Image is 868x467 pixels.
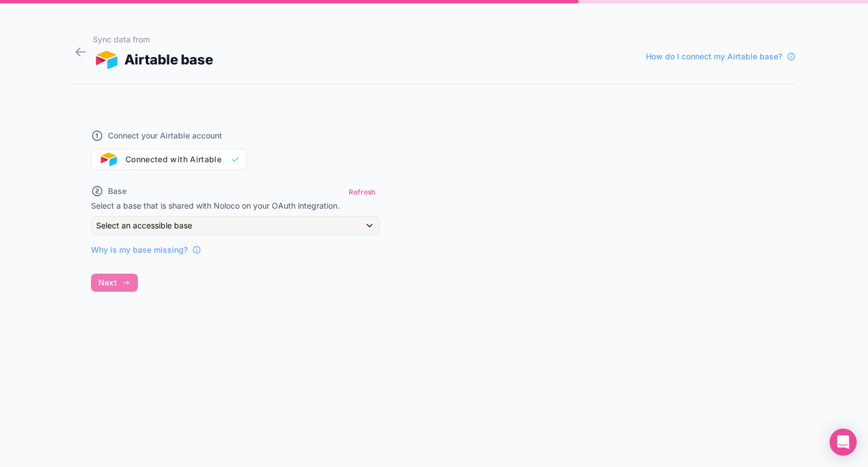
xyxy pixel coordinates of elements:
[93,34,214,45] h1: Sync data from
[830,429,857,456] div: Open Intercom Messenger
[91,216,380,235] button: Select an accessible base
[91,200,380,211] p: Select a base that is shared with Noloco on your OAuth integration.
[108,185,127,197] span: Base
[345,184,379,200] button: Refresh
[96,220,192,230] span: Select an accessible base
[646,51,782,62] span: How do I connect my Airtable base?
[91,244,188,256] span: Why is my base missing?
[93,51,120,69] img: AIRTABLE
[108,130,222,141] span: Connect your Airtable account
[93,50,214,70] div: Airtable base
[646,51,796,62] a: How do I connect my Airtable base?
[91,244,201,256] a: Why is my base missing?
